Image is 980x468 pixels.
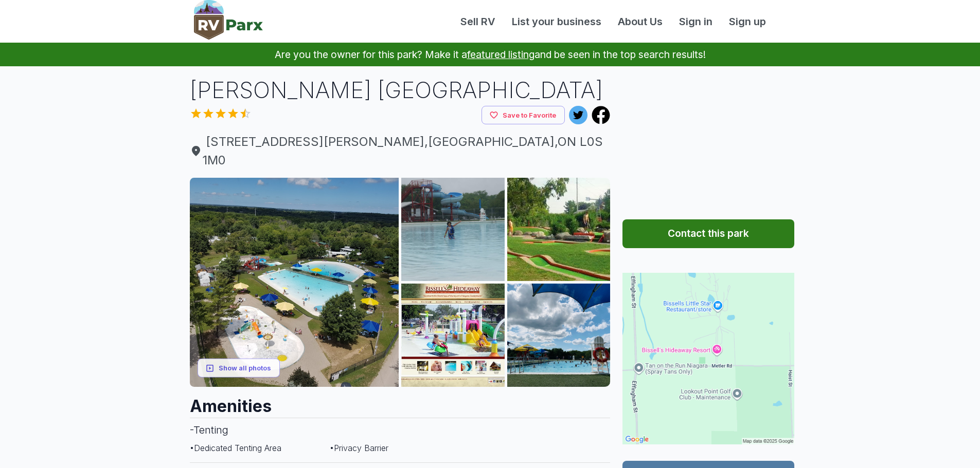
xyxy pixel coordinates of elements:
a: [STREET_ADDRESS][PERSON_NAME],[GEOGRAPHIC_DATA],ON L0S 1M0 [190,133,611,170]
span: • Dedicated Tenting Area [190,443,281,453]
p: Are you the owner for this park? Make it a and be seen in the top search results! [12,43,968,66]
h3: - Tenting [190,418,611,442]
img: Map for Bissell's Hideaway Resort [622,273,794,444]
button: Show all photos [198,359,280,378]
a: Sign in [671,14,721,29]
span: • Privacy Barrier [330,443,388,453]
a: featured listing [467,48,534,61]
span: [STREET_ADDRESS][PERSON_NAME] , [GEOGRAPHIC_DATA] , ON L0S 1M0 [190,133,611,170]
h2: Amenities [190,387,611,418]
iframe: Advertisement [622,74,794,203]
h1: [PERSON_NAME] [GEOGRAPHIC_DATA] [190,74,611,106]
a: About Us [610,14,671,29]
button: Contact this park [622,219,794,248]
a: Sign up [721,14,774,29]
a: List your business [504,14,610,29]
img: AAcXr8rR0iQ-Zl4Wao4CGoY-dNrXWnCsuBBzx4BZyaiwzsNJJcODLCo451DcLMpKBbmcboa_97BFlDpskKMVxzGdGD4FIRvwj... [401,284,505,387]
a: Sell RV [452,14,504,29]
button: Save to Favorite [482,106,565,125]
img: AAcXr8pYX9C8UbXCKiekg3r3BAfAwrgN_uHrjojDHOxDi2f7OU0R1OjsL1aiKwTNur5mZ7QQXhzpRP9MI9V47LikTzht8Gssm... [190,178,399,387]
img: AAcXr8rR6k9f3RKrnYavetJj_fSBnNnQY3cB62Q2IwkntKbzXd4sR_l9bV32A2GephLteEOQZkgP_LJQWj3m8n-suLsWKqkVb... [507,178,611,281]
img: AAcXr8oyAEhW-fRdKZdXTTvhqy36yMTR0ocsut1t0zxRLv7q7UBkV26rtRa9ZkT4LVn4Bqd6ELvnDR3Cuf9YRm2DtHuBOnAL1... [401,178,505,281]
img: AAcXr8ovSwK9drbCBs9PDOe0oyqC9L2pQmgZU49nzxEW07AqgJ-8jI189G4wPUpLy3RDXFBjREXJAQ_W8p5yh_4wLwy0tu2CL... [507,284,611,387]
